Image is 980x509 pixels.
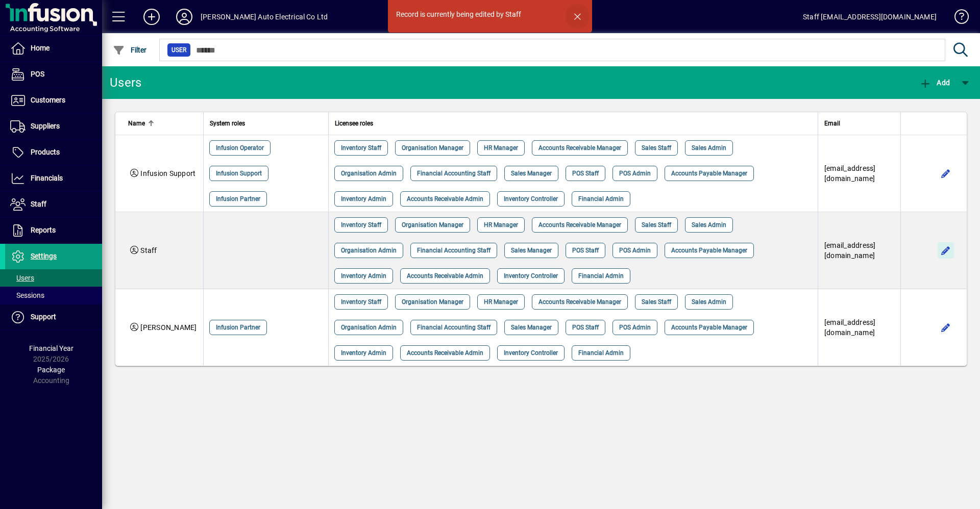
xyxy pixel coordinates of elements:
span: [EMAIL_ADDRESS][DOMAIN_NAME] [824,164,876,183]
span: Inventory Admin [341,348,386,358]
a: Home [5,36,102,61]
span: Sessions [10,291,44,299]
span: Package [37,366,65,374]
span: Add [919,79,950,87]
span: Staff [140,246,157,254]
span: [EMAIL_ADDRESS][DOMAIN_NAME] [824,318,876,337]
span: Financial Accounting Staff [417,245,491,256]
span: Accounts Receivable Manager [538,220,621,230]
span: Infusion Support [216,168,262,179]
a: Sessions [5,287,102,304]
a: Support [5,304,102,330]
span: Accounts Payable Manager [671,168,747,179]
span: [PERSON_NAME] [140,323,197,332]
span: Suppliers [31,122,60,130]
span: Sales Staff [642,143,671,153]
span: Sales Admin [692,220,726,230]
span: Accounts Receivable Manager [538,143,621,153]
span: Infusion Support [140,169,195,177]
span: Email [824,118,840,129]
span: Settings [31,252,57,260]
span: Products [31,148,60,156]
span: Financial Admin [578,194,624,204]
span: Sales Manager [511,322,552,333]
span: Organisation Manager [402,297,463,307]
span: Sales Admin [692,297,726,307]
div: [PERSON_NAME] Auto Electrical Co Ltd [201,9,328,25]
span: Support [31,313,56,321]
button: Add [135,8,168,26]
span: Filter [113,46,147,54]
span: Customers [31,96,65,104]
span: Accounts Receivable Admin [407,271,483,281]
span: Organisation Manager [402,220,463,230]
span: Inventory Staff [341,297,381,307]
span: Financial Accounting Staff [417,322,491,333]
a: Customers [5,88,102,113]
span: Inventory Controller [504,348,558,358]
button: Add [917,73,952,92]
span: Sales Admin [692,143,726,153]
span: Infusion Partner [216,194,260,204]
span: Reports [31,226,56,234]
button: Edit [938,242,954,259]
button: Edit [938,165,954,182]
span: Financials [31,174,63,182]
span: POS Staff [572,245,599,256]
span: Name [128,118,145,129]
span: Accounts Receivable Admin [407,194,483,204]
span: POS Admin [619,245,651,256]
span: Inventory Controller [504,194,558,204]
span: POS [31,70,44,78]
a: Financials [5,166,102,191]
span: Organisation Admin [341,322,397,333]
span: Accounts Receivable Admin [407,348,483,358]
span: HR Manager [484,220,518,230]
span: Infusion Partner [216,322,260,333]
span: Accounts Payable Manager [671,322,747,333]
span: Accounts Receivable Manager [538,297,621,307]
span: Sales Manager [511,245,552,256]
div: Staff [EMAIL_ADDRESS][DOMAIN_NAME] [803,9,937,25]
a: POS [5,62,102,87]
span: POS Admin [619,168,651,179]
span: POS Admin [619,322,651,333]
span: Inventory Admin [341,271,386,281]
button: Filter [110,41,150,59]
span: Staff [31,200,46,208]
span: Sales Manager [511,168,552,179]
button: Profile [168,8,201,26]
span: Accounts Payable Manager [671,245,747,256]
a: Suppliers [5,114,102,139]
span: Inventory Staff [341,220,381,230]
span: Sales Staff [642,220,671,230]
span: POS Staff [572,322,599,333]
button: Edit [938,319,954,336]
span: POS Staff [572,168,599,179]
span: HR Manager [484,297,518,307]
span: Inventory Admin [341,194,386,204]
span: Financial Accounting Staff [417,168,491,179]
span: User [171,45,186,55]
span: [EMAIL_ADDRESS][DOMAIN_NAME] [824,241,876,260]
span: Financial Admin [578,271,624,281]
a: Products [5,140,102,165]
div: Name [128,118,197,129]
span: Financial Year [29,344,73,352]
span: Sales Staff [642,297,671,307]
a: Reports [5,218,102,243]
a: Knowledge Base [947,2,967,35]
span: Organisation Manager [402,143,463,153]
a: Staff [5,192,102,217]
span: Inventory Staff [341,143,381,153]
span: Inventory Controller [504,271,558,281]
a: Users [5,269,102,287]
span: Organisation Admin [341,168,397,179]
span: Licensee roles [335,118,373,129]
span: Financial Admin [578,348,624,358]
span: Home [31,44,50,52]
div: Users [110,74,153,91]
span: System roles [210,118,245,129]
span: Users [10,274,34,282]
span: HR Manager [484,143,518,153]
